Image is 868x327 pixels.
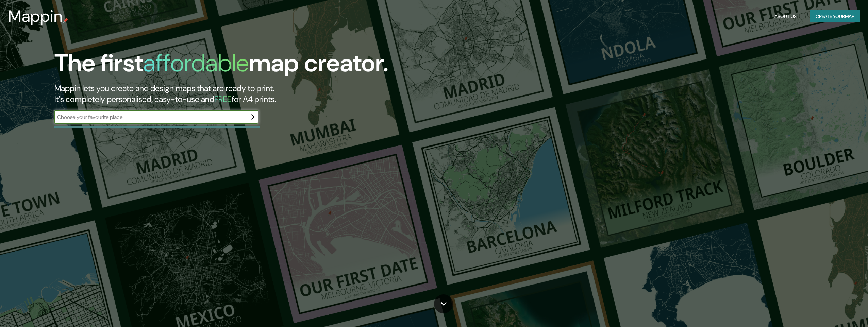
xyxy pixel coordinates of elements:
[54,83,488,105] h2: Mappin lets you create and design maps that are ready to print. It's completely personalised, eas...
[54,49,388,83] h1: The first map creator.
[772,10,799,23] button: About Us
[8,7,63,26] h3: Mappin
[63,18,68,23] img: mappin-pin
[214,94,232,104] h5: FREE
[810,10,860,23] button: Create yourmap
[54,113,245,121] input: Choose your favourite place
[143,47,249,79] h1: affordable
